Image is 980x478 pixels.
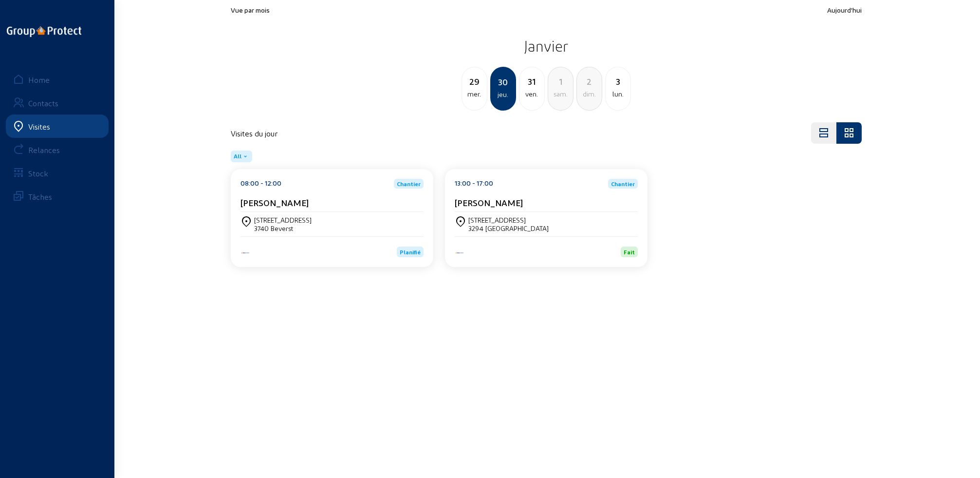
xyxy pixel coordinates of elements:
span: Aujourd'hui [827,6,862,14]
div: [STREET_ADDRESS] [468,216,549,224]
div: lun. [606,88,630,100]
a: Stock [6,161,109,185]
div: ven. [519,88,544,100]
h4: Visites du jour [231,129,277,138]
cam-card-title: [PERSON_NAME] [455,197,523,208]
div: mer. [462,88,487,100]
div: [STREET_ADDRESS] [254,216,312,224]
div: jeu. [491,89,515,100]
div: Stock [28,169,48,178]
div: Home [28,75,50,84]
div: 30 [491,75,515,89]
div: 31 [519,75,544,88]
h2: Janvier [231,34,862,58]
div: 1 [548,75,573,88]
div: 13:00 - 17:00 [455,179,493,189]
span: Fait [624,249,635,255]
span: Planifié [400,249,421,255]
span: All [234,153,241,160]
cam-card-title: [PERSON_NAME] [240,197,309,208]
div: Relances [28,145,60,154]
span: Chantier [397,181,421,187]
a: Home [6,68,109,91]
span: Vue par mois [231,6,270,14]
a: Tâches [6,185,109,208]
div: 2 [577,75,602,88]
div: Contacts [28,98,58,108]
div: Visites [28,122,50,131]
img: logo-oneline.png [7,26,81,37]
div: Tâches [28,192,52,201]
img: Aqua Protect [240,251,250,254]
div: 3294 [GEOGRAPHIC_DATA] [468,224,549,232]
a: Relances [6,138,109,161]
a: Visites [6,115,109,138]
div: sam. [548,88,573,100]
div: 3 [606,75,630,88]
div: 29 [462,75,487,88]
a: Contacts [6,91,109,115]
div: 3740 Beverst [254,224,312,232]
div: 08:00 - 12:00 [240,179,281,189]
div: dim. [577,88,602,100]
img: Aqua Protect [455,251,464,254]
span: Chantier [611,181,635,187]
